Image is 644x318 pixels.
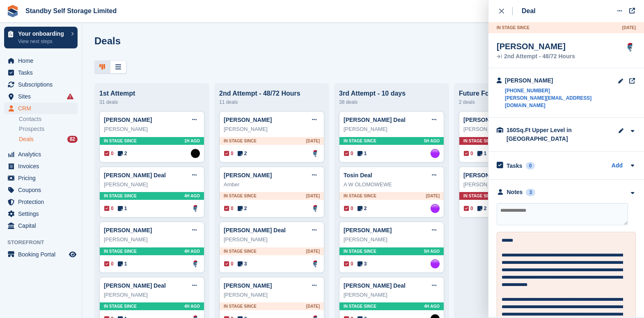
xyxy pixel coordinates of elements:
[191,259,200,268] a: Glenn Fisher
[94,35,121,46] h1: Deals
[464,150,473,157] span: 0
[224,172,272,178] a: [PERSON_NAME]
[18,208,67,220] span: Settings
[463,172,511,178] a: [PERSON_NAME]
[358,260,367,268] span: 3
[18,184,67,196] span: Coupons
[191,149,200,158] img: Stephen Hambridge
[344,303,376,309] span: In stage since
[4,208,78,220] a: menu
[184,303,200,309] span: 4H AGO
[184,138,200,144] span: 1H AGO
[18,79,67,90] span: Subscriptions
[622,25,636,31] span: [DATE]
[431,204,440,213] a: Sue Ford
[358,150,367,157] span: 1
[477,150,487,157] span: 1
[4,172,78,184] a: menu
[7,5,19,17] img: stora-icon-8386f47178a22dfd0bd8f6a31ec36ba5ce8667c1dd55bd0f319d3a0aa187defe.svg
[306,138,320,144] span: [DATE]
[344,117,406,123] a: [PERSON_NAME] Deal
[219,97,324,107] div: 11 deals
[339,97,444,107] div: 38 deals
[224,125,320,133] div: [PERSON_NAME]
[224,117,272,123] a: [PERSON_NAME]
[238,205,247,212] span: 2
[4,184,78,196] a: menu
[424,248,440,254] span: 5H AGO
[18,172,67,184] span: Pricing
[4,27,78,48] a: Your onboarding View next steps
[18,38,67,45] p: View next steps
[184,248,200,254] span: 4H AGO
[497,54,575,59] div: 2nd Attempt - 48/72 Hours
[224,181,320,189] div: Amber
[431,259,440,268] img: Sue Ford
[612,161,623,171] a: Add
[344,282,406,289] a: [PERSON_NAME] Deal
[104,172,166,178] a: [PERSON_NAME] Deal
[505,76,618,85] div: [PERSON_NAME]
[339,90,444,97] div: 3rd Attempt - 10 days
[238,260,247,268] span: 3
[464,205,473,212] span: 0
[358,205,367,212] span: 2
[4,67,78,78] a: menu
[477,205,487,212] span: 2
[344,227,392,233] a: [PERSON_NAME]
[526,162,535,169] div: 0
[104,236,200,244] div: [PERSON_NAME]
[104,181,200,189] div: [PERSON_NAME]
[344,181,440,189] div: A W OLOMOWEWE
[99,97,204,107] div: 31 deals
[224,193,257,199] span: In stage since
[424,138,440,144] span: 5H AGO
[224,248,257,254] span: In stage since
[191,204,200,213] img: Glenn Fisher
[18,67,67,78] span: Tasks
[344,172,372,178] a: Tosin Deal
[118,150,127,157] span: 2
[19,125,78,133] a: Prospects
[426,193,440,199] span: [DATE]
[507,188,523,197] div: Notes
[306,193,320,199] span: [DATE]
[344,248,376,254] span: In stage since
[4,91,78,102] a: menu
[18,103,67,114] span: CRM
[624,41,636,53] img: Glenn Fisher
[224,291,320,299] div: [PERSON_NAME]
[344,150,353,157] span: 0
[18,55,67,66] span: Home
[344,138,376,144] span: In stage since
[224,205,234,212] span: 0
[224,236,320,244] div: [PERSON_NAME]
[118,260,127,268] span: 1
[104,282,166,289] a: [PERSON_NAME] Deal
[505,87,618,94] a: [PHONE_NUMBER]
[431,149,440,158] img: Sue Ford
[104,291,200,299] div: [PERSON_NAME]
[104,303,137,309] span: In stage since
[104,248,137,254] span: In stage since
[497,25,529,31] span: In stage since
[459,97,564,107] div: 2 deals
[4,220,78,231] a: menu
[4,196,78,208] a: menu
[526,189,535,196] div: 3
[104,125,200,133] div: [PERSON_NAME]
[344,125,440,133] div: [PERSON_NAME]
[306,303,320,309] span: [DATE]
[224,227,286,233] a: [PERSON_NAME] Deal
[4,149,78,160] a: menu
[18,220,67,231] span: Capital
[311,149,320,158] img: Glenn Fisher
[4,249,78,260] a: menu
[224,138,257,144] span: In stage since
[497,41,575,51] div: [PERSON_NAME]
[19,135,34,143] span: Deals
